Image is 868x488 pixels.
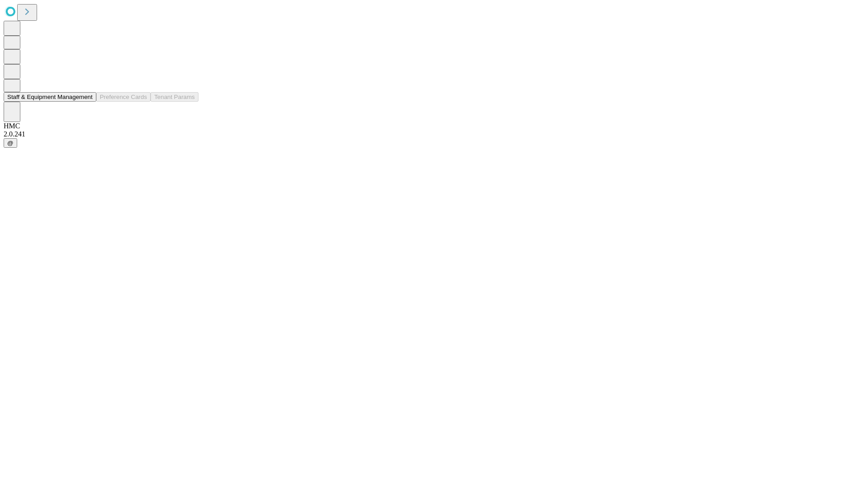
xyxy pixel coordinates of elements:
[4,122,864,130] div: HMC
[7,140,14,146] span: @
[151,92,198,102] button: Tenant Params
[4,130,864,138] div: 2.0.241
[4,92,96,102] button: Staff & Equipment Management
[4,138,17,148] button: @
[96,92,151,102] button: Preference Cards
